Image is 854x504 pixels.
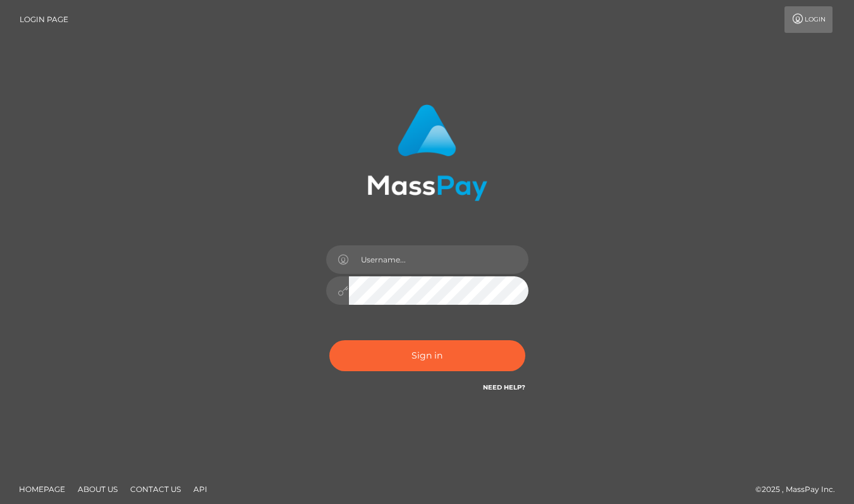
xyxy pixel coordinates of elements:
a: API [188,479,212,499]
a: Need Help? [483,383,525,391]
a: Contact Us [125,479,186,499]
img: MassPay Login [367,104,487,201]
div: © 2025 , MassPay Inc. [755,482,845,496]
button: Sign in [329,340,525,371]
a: Homepage [14,479,70,499]
a: Login Page [20,6,68,33]
a: Login [784,6,833,33]
a: About Us [73,479,123,499]
input: Username... [349,245,528,274]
